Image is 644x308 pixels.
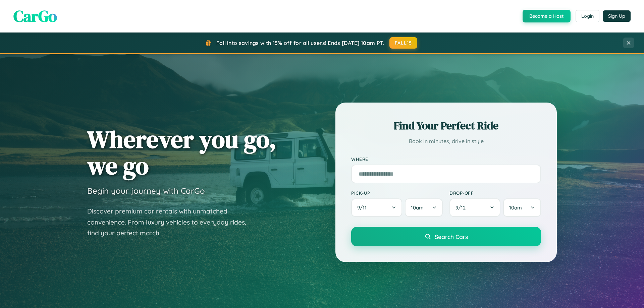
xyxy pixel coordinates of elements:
[351,118,541,133] h2: Find Your Perfect Ride
[509,204,522,211] span: 10am
[351,198,402,217] button: 9/11
[523,10,571,22] button: Become a Host
[455,204,469,211] span: 9 / 12
[351,190,443,196] label: Pick-up
[87,206,255,239] p: Discover premium car rentals with unmatched convenience. From luxury vehicles to everyday rides, ...
[87,186,205,196] h3: Begin your journey with CarGo
[576,10,599,22] button: Login
[411,204,424,211] span: 10am
[389,37,418,49] button: FALL15
[87,126,276,179] h1: Wherever you go, we go
[351,136,541,146] p: Book in minutes, drive in style
[357,204,370,211] span: 9 / 11
[405,198,443,217] button: 10am
[503,198,541,217] button: 10am
[449,190,541,196] label: Drop-off
[351,227,541,246] button: Search Cars
[449,198,500,217] button: 9/12
[216,40,384,46] span: Fall into savings with 15% off for all users! Ends [DATE] 10am PT.
[351,156,541,162] label: Where
[603,10,631,22] button: Sign Up
[13,5,57,27] span: CarGo
[435,233,468,240] span: Search Cars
